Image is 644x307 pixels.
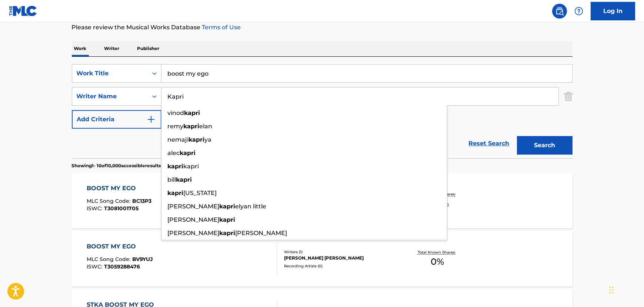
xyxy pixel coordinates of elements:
span: [PERSON_NAME] [168,216,220,223]
strong: kapri [168,163,184,170]
p: Please review the Musical Works Database [72,23,573,32]
strong: kapri [184,109,200,116]
a: BOOST MY EGOMLC Song Code:BV9YUJISWC:T3059288476Writers (1)[PERSON_NAME] [PERSON_NAME]Recording A... [72,231,573,287]
span: alec [168,149,180,156]
p: Publisher [135,41,162,56]
strong: kapri [220,216,236,223]
span: ya [205,136,212,143]
p: Work [72,41,89,56]
div: BOOST MY EGO [87,184,151,193]
a: Terms of Use [201,24,241,31]
span: [PERSON_NAME] [168,230,220,237]
strong: kapri [180,149,196,156]
img: Delete Criterion [564,87,573,106]
a: Log In [591,2,635,20]
div: Work Title [77,69,143,78]
img: 9d2ae6d4665cec9f34b9.svg [147,115,156,124]
strong: kapri [184,123,200,130]
span: vinod [168,109,184,116]
a: Public Search [552,4,567,19]
strong: kapri [168,189,184,197]
img: search [555,7,564,16]
p: Total Known Shares: [418,250,457,255]
span: [US_STATE] [184,189,217,197]
p: Showing 1 - 10 of 10,000 accessible results (Total 686,640 ) [72,162,195,169]
strong: kapri [189,136,205,143]
span: [PERSON_NAME] [236,230,287,237]
form: Search Form [72,64,573,158]
span: remy [168,123,184,130]
span: MLC Song Code : [87,256,132,263]
div: Writer Name [77,92,143,101]
div: BOOST MY EGO [87,242,153,251]
iframe: Chat Widget [607,271,644,307]
span: bill [168,176,176,183]
span: nemaji [168,136,189,143]
span: BV9YUJ [132,256,153,263]
div: Writers ( 1 ) [284,249,396,255]
button: Search [517,136,573,155]
span: kapri [184,163,199,170]
span: ISWC : [87,205,104,212]
strong: kapri [220,203,236,210]
a: BOOST MY EGOMLC Song Code:BC13P3ISWC:T3081001705Writers (1)[PERSON_NAME]Recording Artists (3)BUZZ... [72,173,573,228]
span: T3059288476 [104,263,140,270]
strong: kapri [176,176,192,183]
img: help [574,7,583,16]
span: T3081001705 [104,205,139,212]
div: [PERSON_NAME] [PERSON_NAME] [284,255,396,261]
span: BC13P3 [132,198,151,204]
a: Reset Search [465,135,513,152]
span: elyan little [236,203,267,210]
span: [PERSON_NAME] [168,203,220,210]
strong: kapri [220,230,236,237]
img: MLC Logo [9,6,37,16]
p: Writer [102,41,122,56]
div: Drag [609,279,614,301]
div: Help [571,4,586,19]
button: Add Criteria [72,110,161,129]
span: 0 % [431,255,444,268]
span: elan [200,123,213,130]
div: Recording Artists ( 0 ) [284,263,396,269]
span: ISWC : [87,263,104,270]
span: MLC Song Code : [87,198,132,204]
